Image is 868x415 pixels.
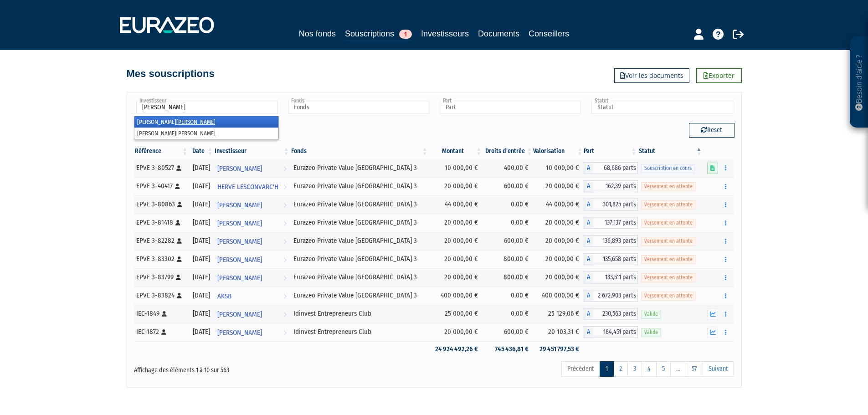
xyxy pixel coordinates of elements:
div: [DATE] [192,163,211,173]
span: A [584,308,593,320]
div: A - Eurazeo Private Value Europe 3 [584,217,637,229]
span: Versement en attente [641,200,696,209]
a: [PERSON_NAME] [214,214,290,232]
span: A [584,162,593,174]
div: Eurazeo Private Value [GEOGRAPHIC_DATA] 3 [293,163,426,173]
div: Eurazeo Private Value [GEOGRAPHIC_DATA] 3 [293,254,426,264]
td: 600,00 € [483,232,533,250]
td: 20 000,00 € [429,250,483,268]
i: Voir l'investisseur [283,233,287,250]
td: 20 000,00 € [533,214,584,232]
span: 184,451 parts [593,326,637,338]
i: [Français] Personne physique [161,329,166,335]
a: [PERSON_NAME] [214,268,290,287]
span: 137,137 parts [593,217,637,229]
span: HERVE LESCONVARC'H [217,179,278,195]
td: 10 000,00 € [533,159,584,177]
td: 0,00 € [483,305,533,323]
i: [Français] Personne physique [175,184,180,189]
td: 600,00 € [483,177,533,195]
span: A [584,326,593,338]
div: [DATE] [192,254,211,264]
td: 20 000,00 € [429,268,483,287]
i: Voir l'investisseur [283,324,287,341]
div: Eurazeo Private Value [GEOGRAPHIC_DATA] 3 [293,181,426,191]
th: Droits d'entrée: activer pour trier la colonne par ordre croissant [483,143,533,159]
th: Fonds: activer pour trier la colonne par ordre croissant [290,143,429,159]
div: A - Eurazeo Private Value Europe 3 [584,162,637,174]
td: 25 129,06 € [533,305,584,323]
span: Versement en attente [641,219,696,227]
th: Montant: activer pour trier la colonne par ordre croissant [429,143,483,159]
i: [Français] Personne physique [176,165,181,171]
td: 29 451 797,53 € [533,341,584,357]
i: Voir l'investisseur [283,179,287,195]
span: Souscription en cours [641,164,695,173]
button: Reset [689,123,734,138]
div: [DATE] [192,327,211,337]
a: Exporter [696,68,742,83]
span: Valide [641,328,661,337]
td: 20 000,00 € [429,214,483,232]
td: 600,00 € [483,323,533,341]
div: EPVE 3-80527 [136,163,186,173]
span: Versement en attente [641,182,696,191]
span: 133,511 parts [593,272,637,283]
div: EPVE 3-40417 [136,181,186,191]
td: 20 000,00 € [429,177,483,195]
td: 400,00 € [483,159,533,177]
span: 68,686 parts [593,162,637,174]
span: [PERSON_NAME] [217,270,262,287]
span: 230,563 parts [593,308,637,320]
span: Valide [641,310,661,318]
div: [DATE] [192,309,211,318]
td: 24 924 492,26 € [429,341,483,357]
div: Eurazeo Private Value [GEOGRAPHIC_DATA] 3 [293,236,426,246]
a: [PERSON_NAME] [214,232,290,250]
span: Versement en attente [641,273,696,282]
td: 400 000,00 € [533,287,584,305]
a: [PERSON_NAME] [214,305,290,323]
span: 136,893 parts [593,235,637,247]
span: 2 672,903 parts [593,290,637,302]
a: Nos fonds [299,27,336,40]
span: 135,658 parts [593,253,637,265]
a: Documents [478,27,519,40]
td: 20 000,00 € [533,232,584,250]
td: 0,00 € [483,287,533,305]
span: A [584,235,593,247]
i: [Français] Personne physique [177,256,182,262]
a: Suivant [703,361,734,377]
a: [PERSON_NAME] [214,250,290,268]
td: 20 000,00 € [533,268,584,287]
div: A - Eurazeo Private Value Europe 3 [584,180,637,192]
li: [PERSON_NAME] [134,116,278,128]
span: [PERSON_NAME] [217,233,262,250]
td: 800,00 € [483,268,533,287]
div: Affichage des éléments 1 à 10 sur 563 [134,360,376,375]
td: 20 000,00 € [533,250,584,268]
div: EPVE 3-82282 [136,236,186,246]
div: Eurazeo Private Value [GEOGRAPHIC_DATA] 3 [293,200,426,209]
span: [PERSON_NAME] [217,215,262,232]
td: 25 000,00 € [429,305,483,323]
th: Valorisation: activer pour trier la colonne par ordre croissant [533,143,584,159]
a: AKSB [214,287,290,305]
div: Idinvest Entrepreneurs Club [293,327,426,337]
i: [Français] Personne physique [175,220,180,225]
i: [Français] Personne physique [177,238,182,244]
th: Part: activer pour trier la colonne par ordre croissant [584,143,637,159]
span: A [584,253,593,265]
span: [PERSON_NAME] [217,324,262,341]
a: [PERSON_NAME] [214,159,290,177]
div: EPVE 3-81418 [136,218,186,227]
a: 4 [642,361,657,377]
span: A [584,217,593,229]
div: Eurazeo Private Value [GEOGRAPHIC_DATA] 3 [293,272,426,282]
div: [DATE] [192,272,211,282]
td: 0,00 € [483,195,533,214]
div: Idinvest Entrepreneurs Club [293,309,426,318]
td: 44 000,00 € [533,195,584,214]
a: [PERSON_NAME] [214,195,290,214]
span: [PERSON_NAME] [217,251,262,268]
